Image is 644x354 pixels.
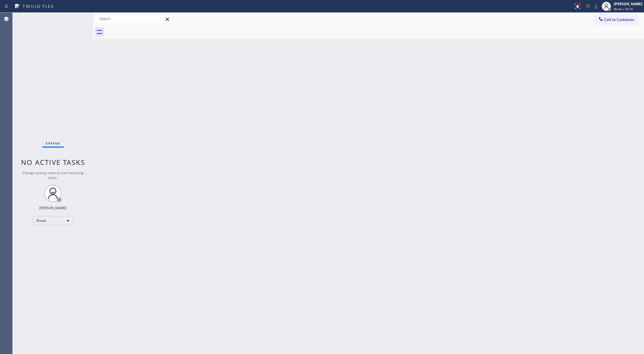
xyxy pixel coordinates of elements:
[95,14,172,24] input: Search
[33,216,73,225] div: Break
[21,157,85,167] span: No active tasks
[614,7,633,11] span: Break | 54:18
[592,2,600,10] button: Mute
[594,14,638,25] button: Call to Customer
[39,205,66,210] div: [PERSON_NAME]
[22,170,84,180] span: Change activity state to start receiving tasks.
[614,1,642,6] div: [PERSON_NAME]
[604,17,635,22] span: Call to Customer
[46,141,60,145] span: Status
